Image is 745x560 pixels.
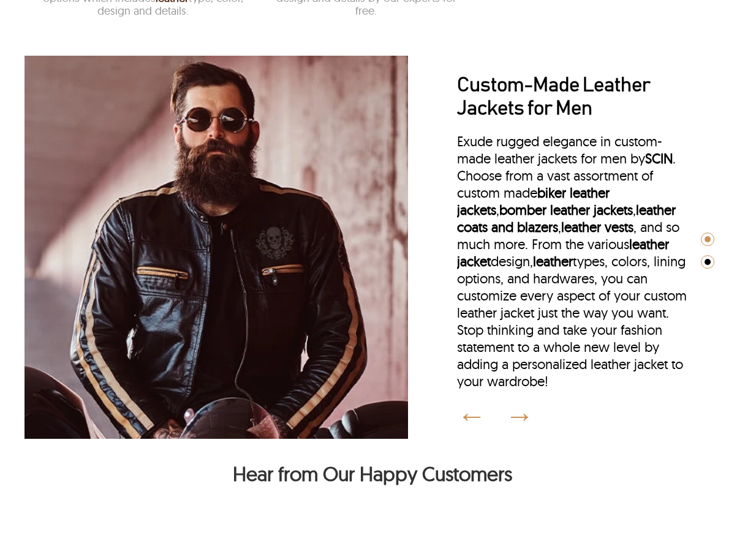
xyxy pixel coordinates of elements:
[499,201,633,218] a: bomber leather jackets
[457,236,669,270] a: leather jacket
[457,133,695,390] div: Exude rugged elegance in custom-made leather jackets for men by . Choose from a vast assortment o...
[645,150,673,167] a: SCIN
[25,56,408,439] img: custom-made-leather-jackets-for-men
[37,461,708,492] h2: Hear from Our Happy Customers
[457,201,676,236] a: leather coats and blazers
[533,253,573,270] a: leather
[561,218,633,236] a: leather vests
[457,74,695,121] h2: Custom-Made Leather Jackets for Men
[457,184,610,218] a: biker leather jackets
